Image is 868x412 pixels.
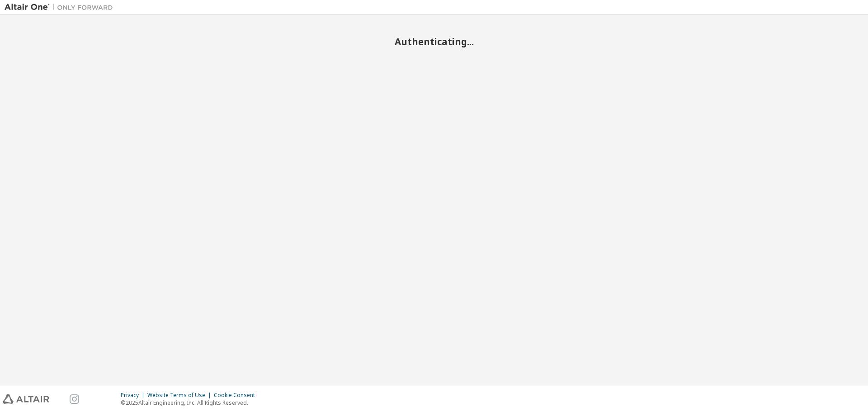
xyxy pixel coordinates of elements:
[5,3,118,12] img: Altair One
[121,392,147,399] div: Privacy
[214,392,260,399] div: Cookie Consent
[5,36,863,47] h2: Authenticating...
[3,394,49,404] img: altair_logo.svg
[121,399,260,407] p: © 2025 Altair Engineering, Inc. All Rights Reserved.
[70,394,79,404] img: instagram.svg
[147,392,214,399] div: Website Terms of Use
